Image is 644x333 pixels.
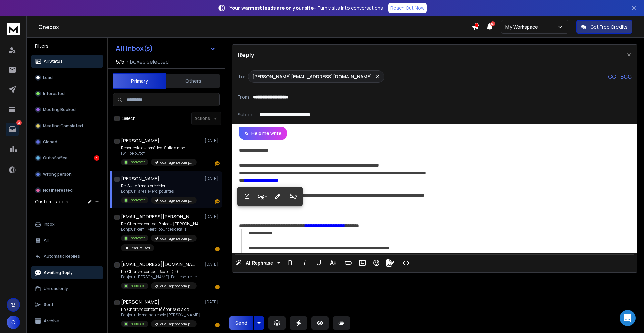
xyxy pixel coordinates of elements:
[43,91,65,96] p: Interested
[121,269,202,274] p: Re: Cherche contact Redpill (fr)
[620,73,632,81] p: BCC
[44,254,80,259] p: Automatic Replies
[130,236,146,241] p: Interested
[31,184,103,197] button: Not Interested
[116,45,153,52] h1: All Inbox(s)
[166,74,220,88] button: Others
[160,198,193,203] p: quali agence com prod
[43,75,53,80] p: Lead
[43,188,73,193] p: Not Interested
[43,123,83,129] p: Meeting Completed
[160,284,193,289] p: quali agence com prod
[121,221,202,227] p: Re: Cherche contact Plateau [PERSON_NAME]
[7,316,20,329] button: C
[252,73,372,80] p: [PERSON_NAME][EMAIL_ADDRESS][DOMAIN_NAME]
[116,58,124,66] span: 5 / 5
[31,250,103,263] button: Automatic Replies
[234,256,281,270] button: AI Rephrase
[122,116,135,121] label: Select
[121,274,202,280] p: Bonjour [PERSON_NAME], Petit contre-temps de mon
[298,256,311,270] button: Italic (⌘I)
[38,23,472,31] h1: Onebox
[388,3,427,13] a: Reach Out Now
[31,119,103,133] button: Meeting Completed
[160,236,193,241] p: quali agence com prod
[31,298,103,312] button: Sent
[44,302,53,307] p: Sent
[121,175,159,182] h1: [PERSON_NAME]
[43,172,72,177] p: Wrong person
[130,246,150,251] p: Lead Paused
[271,190,284,203] button: Edit Link
[590,23,628,30] p: Get Free Credits
[205,261,220,267] p: [DATE]
[6,123,19,136] a: 2
[205,176,220,181] p: [DATE]
[205,299,220,305] p: [DATE]
[399,256,412,270] button: Code View
[356,256,369,270] button: Insert Image (⌘P)
[287,190,300,203] button: Unlink
[229,316,253,330] button: Send
[35,198,68,205] h3: Custom Labels
[31,151,103,165] button: Out of office3
[31,314,103,328] button: Archive
[230,5,383,11] p: – Turn visits into conversations
[113,73,166,89] button: Primary
[31,87,103,100] button: Interested
[31,135,103,149] button: Closed
[7,23,20,35] img: logo
[121,145,197,151] p: Respuesta automática: Suite à mon
[126,58,169,66] h3: Inboxes selected
[130,283,146,288] p: Interested
[370,256,383,270] button: Emoticons
[121,213,195,220] h1: [EMAIL_ADDRESS][PERSON_NAME][DOMAIN_NAME]
[160,160,193,165] p: quali agence com prod
[44,286,68,291] p: Unread only
[121,151,197,156] p: I will be out of
[44,59,63,64] p: All Status
[384,256,397,270] button: Signature
[31,234,103,247] button: All
[326,256,339,270] button: More Text
[110,42,221,55] button: All Inbox(s)
[130,321,146,326] p: Interested
[121,183,197,189] p: Re: Suite à mon précédent
[31,218,103,231] button: Inbox
[230,5,314,11] strong: Your warmest leads are on your site
[240,190,253,203] button: Open Link
[284,256,297,270] button: Bold (⌘B)
[505,23,541,30] p: My Workspace
[44,270,73,275] p: Awaiting Reply
[256,190,269,203] button: Style
[31,168,103,181] button: Wrong person
[31,71,103,84] button: Lead
[94,155,99,161] div: 3
[620,310,636,326] div: Open Intercom Messenger
[31,282,103,295] button: Unread only
[490,21,495,26] span: 50
[44,222,55,227] p: Inbox
[43,155,68,161] p: Out of office
[43,107,76,112] p: Meeting Booked
[238,94,250,100] p: From:
[238,73,245,80] p: To:
[239,127,287,140] button: Help me write
[576,20,632,34] button: Get Free Credits
[121,307,200,312] p: Re: Cherche contact Téléparis Galaxie
[121,312,200,318] p: Bonjour Je mets en copie [PERSON_NAME]
[31,103,103,116] button: Meeting Booked
[31,266,103,279] button: Awaiting Reply
[608,73,616,81] p: CC
[44,238,49,243] p: All
[238,50,254,59] p: Reply
[31,55,103,68] button: All Status
[312,256,325,270] button: Underline (⌘U)
[342,256,355,270] button: Insert Link (⌘K)
[244,260,274,266] span: AI Rephrase
[121,299,159,305] h1: [PERSON_NAME]
[121,137,159,144] h1: [PERSON_NAME]
[31,41,103,51] h3: Filters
